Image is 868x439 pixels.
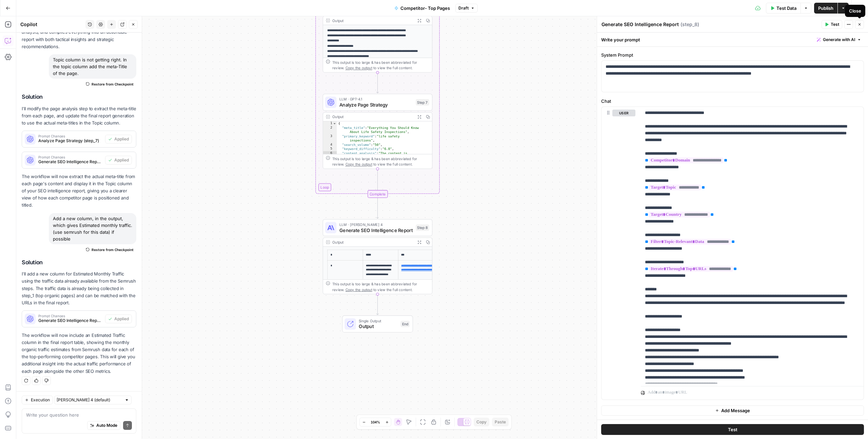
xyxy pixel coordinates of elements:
span: Paste [495,419,506,425]
button: Draft [455,4,478,13]
span: Prompt Changes [38,314,102,318]
span: Applied [114,316,129,322]
span: Applied [114,157,129,163]
button: Applied [105,156,132,165]
button: Applied [105,135,132,144]
button: Paste [492,418,509,426]
div: Step 7 [416,99,429,106]
button: Restore from Checkpoint [83,80,136,88]
span: LLM · [PERSON_NAME] 4 [339,222,413,227]
p: I'll add a new column for Estimated Monthly Traffic using the traffic data already available from... [22,270,136,306]
button: Execution [22,396,53,404]
span: Single Output [359,318,398,324]
div: Output [332,18,413,23]
span: Copy the output [346,287,372,292]
g: Edge from step_6 to step_7 [376,73,378,93]
div: Topic column is not getting right. In the topic column add the meta-Title of the page. [49,54,136,79]
span: 104% [371,419,380,425]
button: Publish [814,3,837,14]
div: 5 [323,147,337,151]
button: Competitor- Top Pages [390,3,454,14]
button: Copy [474,418,489,426]
div: 1 [323,121,337,126]
span: Restore from Checkpoint [92,81,134,87]
button: Test [822,20,842,29]
button: Generate with AI [814,35,864,44]
div: End [400,321,410,327]
span: Publish [818,5,833,12]
span: Add Message [721,407,750,414]
div: 3 [323,134,337,142]
div: 4 [323,142,337,147]
span: Copy [476,419,487,425]
span: Test Data [776,5,796,12]
g: Edge from step_4-iteration-end to step_8 [376,198,378,218]
div: Output [332,114,413,120]
div: user [601,107,635,399]
button: Test Data [766,3,801,14]
span: Generate SEO Intelligence Report [339,227,413,234]
label: Chat [601,98,864,104]
p: I'll modify the page analysis step to extract the meta-title from each page, and update the final... [22,105,136,127]
span: Analyze Page Strategy [339,101,413,108]
span: Copy the output [346,66,372,70]
span: Competitor- Top Pages [400,5,450,12]
button: Auto Mode [87,421,120,430]
span: Test [728,426,737,433]
div: Single OutputOutputEnd [323,316,433,332]
button: Restore from Checkpoint [83,246,136,254]
div: This output is too large & has been abbreviated for review. to view the full content. [332,59,429,71]
span: Applied [114,136,129,142]
label: System Prompt [601,52,864,58]
span: Test [831,21,839,27]
h2: Solution [22,94,136,100]
button: Applied [105,314,132,323]
p: The workflow will now include an Estimated Traffic column in the final report table, showing the ... [22,332,136,375]
div: LLM · GPT-4.1Analyze Page StrategyStep 7Output{ "meta_title":"Everything You Should Know About Li... [323,94,433,169]
span: Restore from Checkpoint [92,247,134,252]
div: Complete [368,190,388,198]
div: Complete [323,190,433,198]
span: Generate SEO Intelligence Report (step_8) [38,159,102,165]
span: Generate with AI [823,37,855,43]
span: Prompt Changes [38,155,102,159]
span: Execution [31,397,50,403]
p: The workflow will now extract the actual meta-title from each page's content and display it in th... [22,173,136,209]
span: Draft [458,5,469,11]
div: Add a new column, in the output, which gives Estimated monthly traffic. (use semrush for this dat... [49,213,136,244]
div: This output is too large & has been abbreviated for review. to view the full content. [332,281,429,292]
span: Toggle code folding, rows 1 through 7 [333,121,336,126]
div: Close [849,7,861,14]
span: Analyze Page Strategy (step_7) [38,138,102,144]
button: Test [601,424,864,435]
div: 6 [323,151,337,364]
input: Claude Sonnet 4 (default) [57,397,122,403]
span: Prompt Changes [38,134,102,138]
span: ( step_8 ) [680,21,699,28]
h2: Solution [22,259,136,266]
div: Output [332,239,413,245]
button: Add Message [601,405,864,416]
span: Output [359,323,398,330]
div: Write your prompt [597,33,868,46]
span: Auto Mode [96,422,117,428]
div: Copilot [20,21,83,28]
span: Generate SEO Intelligence Report (step_8) [38,318,102,324]
g: Edge from step_8 to end [376,294,378,315]
textarea: Generate SEO Intelligence Report [601,21,679,28]
span: LLM · GPT-4.1 [339,96,413,102]
div: 2 [323,126,337,134]
div: This output is too large & has been abbreviated for review. to view the full content. [332,156,429,167]
div: Step 8 [416,225,429,231]
span: Copy the output [346,162,372,167]
button: user [612,110,635,116]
